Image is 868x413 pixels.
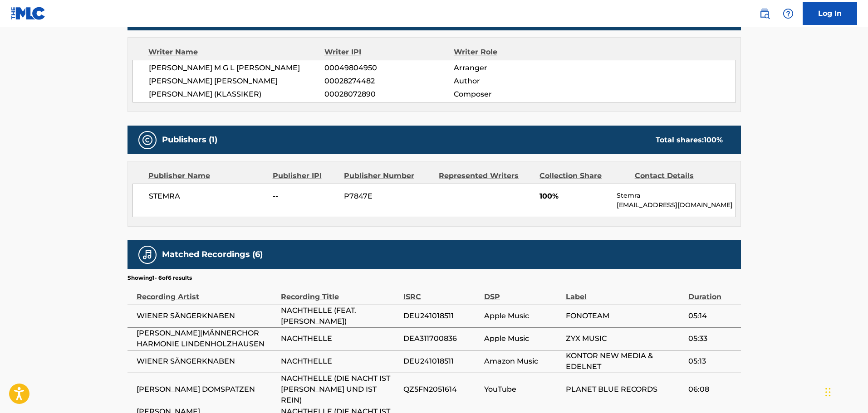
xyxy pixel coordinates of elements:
a: Log In [803,2,857,25]
span: [PERSON_NAME] [PERSON_NAME] [149,76,325,87]
div: DSP [484,282,561,302]
div: Recording Artist [137,282,276,302]
span: Apple Music [484,333,561,344]
div: Contact Details [635,170,723,181]
span: 05:14 [688,311,736,321]
span: YouTube [484,384,561,395]
div: ISRC [403,282,480,302]
span: Author [454,76,571,87]
div: Publisher Name [148,170,266,181]
div: Writer IPI [324,47,454,58]
div: Publisher IPI [273,170,337,181]
span: 100 % [704,136,723,144]
h5: Publishers (1) [162,135,217,145]
span: DEA311700836 [403,333,480,344]
span: WIENER SÄNGERKNABEN [137,311,276,321]
span: PLANET BLUE RECORDS [566,384,684,395]
span: NACHTHELLE (DIE NACHT IST [PERSON_NAME] UND IST REIN) [281,373,399,406]
span: WIENER SÄNGERKNABEN [137,356,276,367]
span: 00028274482 [324,76,453,87]
span: [PERSON_NAME] (KLASSIKER) [149,89,325,100]
span: STEMRA [149,191,266,202]
span: [PERSON_NAME]|MÄNNERCHOR HARMONIE LINDENHOLZHAUSEN [137,328,276,350]
div: Drag [825,379,831,406]
a: Public Search [755,5,774,23]
span: DEU241018511 [403,356,480,367]
span: 100% [539,191,610,202]
div: Collection Share [539,170,628,181]
img: Matched Recordings [142,249,153,260]
img: search [759,8,770,19]
div: Writer Name [148,47,325,58]
span: NACHTHELLE (FEAT. [PERSON_NAME]) [281,305,399,327]
div: Duration [688,282,736,302]
span: 05:33 [688,333,736,344]
span: P7847E [344,191,432,202]
img: help [783,8,794,19]
p: Stemra [617,191,735,200]
p: Showing 1 - 6 of 6 results [128,274,192,282]
span: KONTOR NEW MEDIA & EDELNET [566,350,684,372]
div: Writer Role [454,47,571,58]
span: Composer [454,89,571,100]
img: MLC Logo [11,7,46,20]
div: Publisher Number [344,170,432,181]
iframe: Chat Widget [823,369,868,413]
span: -- [273,191,337,202]
span: Arranger [454,63,571,73]
p: [EMAIL_ADDRESS][DOMAIN_NAME] [617,200,735,210]
span: 00028072890 [324,89,453,100]
span: [PERSON_NAME] DOMSPATZEN [137,384,276,395]
div: Help [779,5,797,23]
span: Amazon Music [484,356,561,367]
span: NACHTHELLE [281,356,399,367]
h5: Matched Recordings (6) [162,249,263,260]
div: Label [566,282,684,302]
span: DEU241018511 [403,311,480,321]
span: 06:08 [688,384,736,395]
span: [PERSON_NAME] M G L [PERSON_NAME] [149,63,325,73]
div: Recording Title [281,282,399,302]
img: Publishers [142,135,153,146]
span: 00049804950 [324,63,453,73]
span: QZ5FN2051614 [403,384,480,395]
span: NACHTHELLE [281,333,399,344]
span: 05:13 [688,356,736,367]
span: Apple Music [484,311,561,321]
span: ZYX MUSIC [566,333,684,344]
span: FONOTEAM [566,311,684,321]
div: Represented Writers [439,170,533,181]
div: Total shares: [656,135,723,146]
